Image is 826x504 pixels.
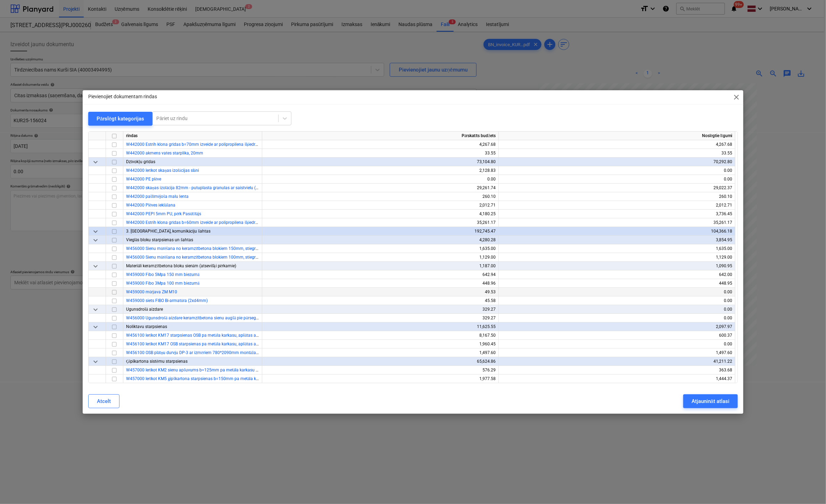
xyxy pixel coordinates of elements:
[502,366,732,375] div: 363.68
[265,184,496,192] div: 29,261.74
[91,236,100,244] span: keyboard_arrow_down
[265,296,496,305] div: 45.58
[265,357,496,366] div: 65,624.86
[265,236,496,244] div: 4,280.28
[265,140,496,149] div: 4,267.68
[791,471,826,504] iframe: Chat Widget
[265,270,496,279] div: 642.94
[265,375,496,383] div: 1,977.58
[502,166,732,175] div: 0.00
[126,263,236,268] span: Materiāli keramzītbetona bloku sienām (atsevišķi pērkamie)
[126,333,375,338] a: W456100 Ierīkot KM17 starpsienas OSB pa metāla karkasu, apšūtas abpusēji ar 1 kārtu antiseptizētu...
[126,246,336,251] a: W456000 Sienu mūrēšana no keramzītbetona blokiem 150mm, stiegrojot katru ceturto kārtu, tai skait...
[265,322,496,331] div: 11,625.55
[126,211,201,216] a: W442000 PEPI 5mm PU, pērk Pasūtītājs
[502,340,732,348] div: 0.00
[502,296,732,305] div: 0.00
[126,168,199,173] span: W442000 Ierīkot skaņas izolācijas slāni
[262,132,499,140] div: Pārskatīts budžets
[123,132,262,140] div: rindas
[126,151,203,156] a: W442000 akmens vates starplika, 20mm
[126,177,161,182] a: W442000 PE plēve
[88,112,153,126] button: Pārslēgt kategorijas
[502,253,732,262] div: 1,129.00
[126,324,167,329] span: Noliktavu starpsienas
[683,394,738,408] button: Atjaunināt atlasi
[502,348,732,357] div: 1,497.60
[499,132,735,140] div: Noslēgtie līgumi
[265,158,496,166] div: 73,104.80
[502,279,732,288] div: 448.95
[732,93,741,101] span: close
[126,359,188,364] span: Ģipškartona sistēmu starpsienas
[126,376,459,381] a: W457000 Ierīkot KM5 ģipškartona starpsienas b=150mm pa metāla karkasu b=100mm ar minerālo skaņas ...
[126,368,439,372] a: W457000 Ierīkot KM2 sienu apšuvums b=125mm pa metāla karkasu b=100mm ar minerālo skaņas izolāciju...
[502,149,732,158] div: 33.55
[265,201,496,210] div: 2,012.71
[502,140,732,149] div: 4,267.68
[126,289,177,294] span: W459000 mūrjava ZM M10
[126,229,210,234] span: 3. Starpsienas, komunikāciju šahtas
[265,175,496,184] div: 0.00
[502,305,732,314] div: 0.00
[265,314,496,322] div: 329.27
[126,298,208,303] span: W459000 siets FIBO Bi-armatūra (2xd4mm)
[97,114,144,123] div: Pārslēgt kategorijas
[88,93,157,100] p: Pievienojiet dokumentam rindas
[91,262,100,270] span: keyboard_arrow_down
[502,175,732,184] div: 0.00
[97,397,111,406] div: Atcelt
[502,270,732,279] div: 642.00
[265,244,496,253] div: 1,635.00
[126,185,431,190] a: W442000 skaņas izolācija 82mm - putuplasta granulas ar saistvielu (mašīnas recepte: putuplasta gr...
[265,331,496,340] div: 8,167.50
[91,227,100,236] span: keyboard_arrow_down
[126,255,336,260] a: W456000 Sienu mūrēšana no keramzītbetona blokiem 100mm, stiegrojot katru ceturto kārtu, tai skait...
[265,348,496,357] div: 1,497.60
[126,307,163,312] span: Ugunsdrošā aizdare
[265,366,496,375] div: 576.29
[265,305,496,314] div: 329.27
[126,194,189,199] span: W442000 pašlīmējoša malu lenta
[502,192,732,201] div: 260.10
[265,340,496,348] div: 1,960.45
[265,166,496,175] div: 2,128.83
[126,220,285,225] a: W442000 Estrih klona grīdas b=60mm izveide ar polipropilena šķiedru (180g/0,2m3)
[265,227,496,236] div: 192,745.47
[502,236,732,244] div: 3,854.95
[502,201,732,210] div: 2,012.71
[265,262,496,270] div: 1,187.00
[126,142,285,147] a: W442000 Estrih klona grīdas b=70mm izveide ar polipropilena šķiedru (180g/0,2m3)
[126,350,374,355] span: W456100 OSB plātņu durvju DP-3 ar izmēriem 780*2090mm montāža un izgatavošana uz vietas ar metāla...
[88,394,119,408] button: Atcelt
[126,203,175,208] a: W442000 Plēves ieklāšana
[91,158,100,166] span: keyboard_arrow_down
[265,279,496,288] div: 448.96
[126,316,265,320] span: W456000 Ugunsdrošā aizdare keramzītbetona sienu augšā pie pārseguma
[502,375,732,383] div: 1,444.37
[265,192,496,201] div: 260.10
[265,218,496,227] div: 35,261.17
[265,149,496,158] div: 33.55
[502,288,732,296] div: 0.00
[502,357,732,366] div: 41,211.22
[126,272,199,277] a: W459000 Fibo 5Mpa 150 mm biezumā
[126,342,296,346] a: W456100 Ierīkot KM17 OSB starpsienas pa metāla karkasu, apšūtas ar 1 kārtu cinkota sieta
[502,314,732,322] div: 0.00
[91,323,100,331] span: keyboard_arrow_down
[265,288,496,296] div: 49.53
[91,305,100,314] span: keyboard_arrow_down
[265,210,496,218] div: 4,180.25
[126,281,199,286] a: W459000 Fibo 3Mpa 100 mm biezumā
